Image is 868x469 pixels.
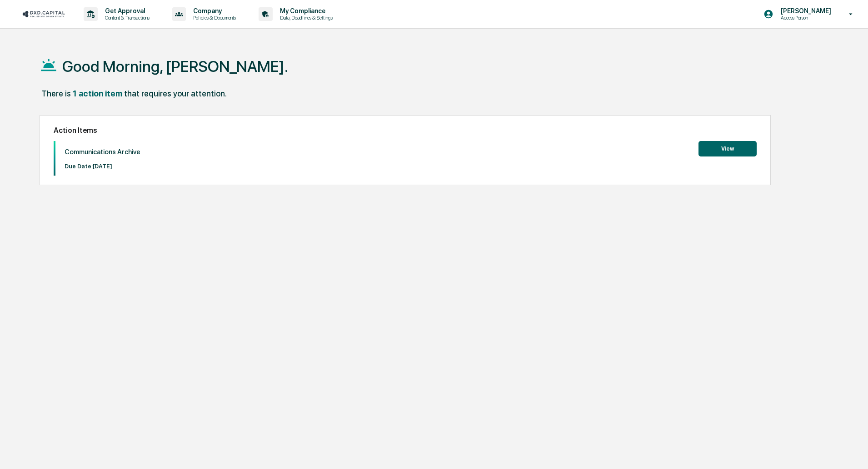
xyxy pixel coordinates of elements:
img: logo [22,10,65,18]
p: Company [186,7,240,15]
div: 1 action item [73,89,122,98]
p: Data, Deadlines & Settings [273,15,337,21]
h2: Action Items [54,126,757,135]
div: that requires your attention. [124,89,227,98]
button: View [698,141,757,156]
p: [PERSON_NAME] [773,7,836,15]
p: Due Date: [DATE] [65,163,140,170]
a: View [698,144,757,152]
p: Access Person [773,15,836,21]
p: Get Approval [98,7,154,15]
div: There is [41,89,71,98]
p: My Compliance [273,7,337,15]
p: Policies & Documents [186,15,240,21]
p: Content & Transactions [98,15,154,21]
p: Communications Archive [65,148,140,156]
h1: Good Morning, [PERSON_NAME]. [62,57,288,76]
